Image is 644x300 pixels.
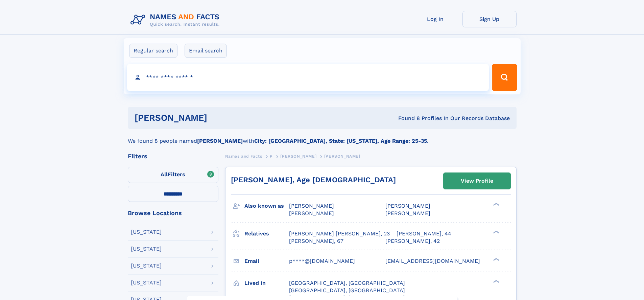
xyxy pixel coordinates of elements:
[270,152,273,160] a: P
[289,203,334,209] span: [PERSON_NAME]
[385,203,430,209] span: [PERSON_NAME]
[397,230,451,237] a: [PERSON_NAME], 44
[385,237,440,245] a: [PERSON_NAME], 42
[197,138,243,144] b: [PERSON_NAME]
[231,176,396,184] a: [PERSON_NAME], Age [DEMOGRAPHIC_DATA]
[244,255,289,267] h3: Email
[289,237,343,245] a: [PERSON_NAME], 67
[303,115,510,122] div: Found 8 Profiles In Our Records Database
[492,230,500,234] div: ❯
[128,167,218,183] label: Filters
[289,287,405,294] span: [GEOGRAPHIC_DATA], [GEOGRAPHIC_DATA]
[131,263,162,269] div: [US_STATE]
[408,11,462,27] a: Log In
[135,114,303,122] h1: [PERSON_NAME]
[185,44,227,58] label: Email search
[128,129,517,145] div: We found 8 people named with .
[492,257,500,261] div: ❯
[289,230,390,237] a: [PERSON_NAME] [PERSON_NAME], 23
[280,152,316,160] a: [PERSON_NAME]
[129,44,177,58] label: Regular search
[131,229,162,235] div: [US_STATE]
[131,246,162,252] div: [US_STATE]
[289,280,405,286] span: [GEOGRAPHIC_DATA], [GEOGRAPHIC_DATA]
[244,277,289,289] h3: Lived in
[492,279,500,283] div: ❯
[128,11,225,29] img: Logo Names and Facts
[161,171,168,178] span: All
[127,64,489,91] input: search input
[385,210,430,216] span: [PERSON_NAME]
[270,154,273,159] span: P
[244,228,289,239] h3: Relatives
[225,152,262,160] a: Names and Facts
[492,64,517,91] button: Search Button
[128,210,218,216] div: Browse Locations
[254,138,427,144] b: City: [GEOGRAPHIC_DATA], State: [US_STATE], Age Range: 25-35
[128,153,218,159] div: Filters
[324,154,360,159] span: [PERSON_NAME]
[461,173,493,189] div: View Profile
[492,202,500,207] div: ❯
[244,200,289,212] h3: Also known as
[131,280,162,285] div: [US_STATE]
[385,258,480,264] span: [EMAIL_ADDRESS][DOMAIN_NAME]
[289,210,334,216] span: [PERSON_NAME]
[444,173,510,189] a: View Profile
[462,11,517,27] a: Sign Up
[280,154,316,159] span: [PERSON_NAME]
